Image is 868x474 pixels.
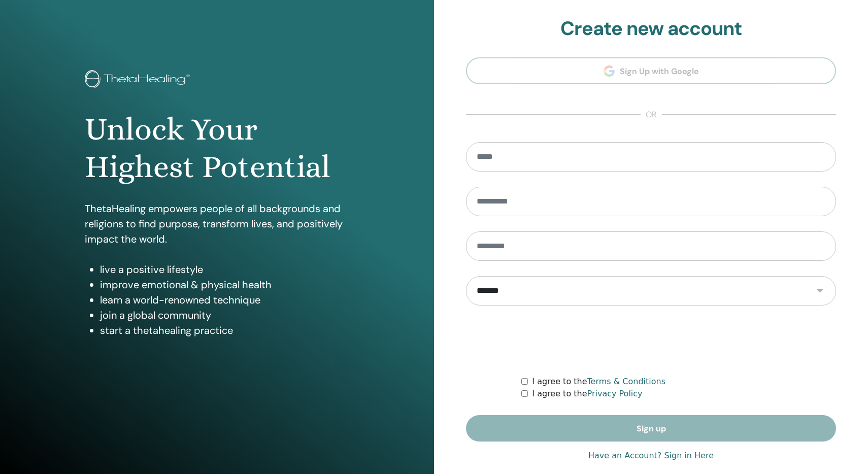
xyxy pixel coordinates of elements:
label: I agree to the [532,376,665,388]
label: I agree to the [532,388,642,400]
li: join a global community [100,308,349,323]
a: Privacy Policy [587,389,643,398]
h2: Create new account [466,17,836,41]
h1: Unlock Your Highest Potential [85,111,349,186]
a: Terms & Conditions [587,377,665,386]
span: or [641,109,662,121]
li: learn a world-renowned technique [100,292,349,308]
a: Have an Account? Sign in Here [588,450,714,462]
li: live a positive lifestyle [100,262,349,277]
iframe: reCAPTCHA [574,321,728,360]
li: start a thetahealing practice [100,323,349,338]
li: improve emotional & physical health [100,277,349,292]
p: ThetaHealing empowers people of all backgrounds and religions to find purpose, transform lives, a... [85,201,349,247]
